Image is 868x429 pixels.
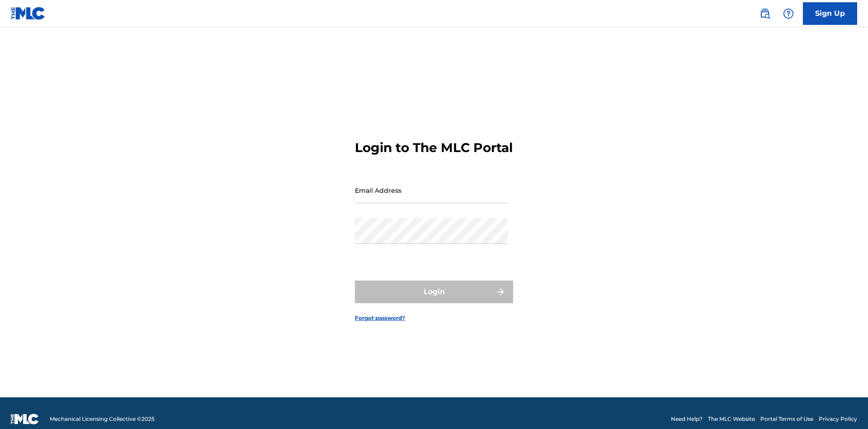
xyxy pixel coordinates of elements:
h3: Login to The MLC Portal [355,140,513,156]
a: Portal Terms of Use [760,415,813,423]
a: Forgot password? [355,314,405,322]
span: Mechanical Licensing Collective © 2025 [50,415,155,423]
a: Sign Up [803,2,857,25]
img: logo [11,414,39,424]
a: Need Help? [671,415,703,423]
div: Help [779,5,797,23]
a: The MLC Website [708,415,755,423]
a: Public Search [756,5,774,23]
img: help [783,8,794,19]
img: MLC Logo [11,7,46,20]
img: search [759,8,770,19]
a: Privacy Policy [819,415,857,423]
